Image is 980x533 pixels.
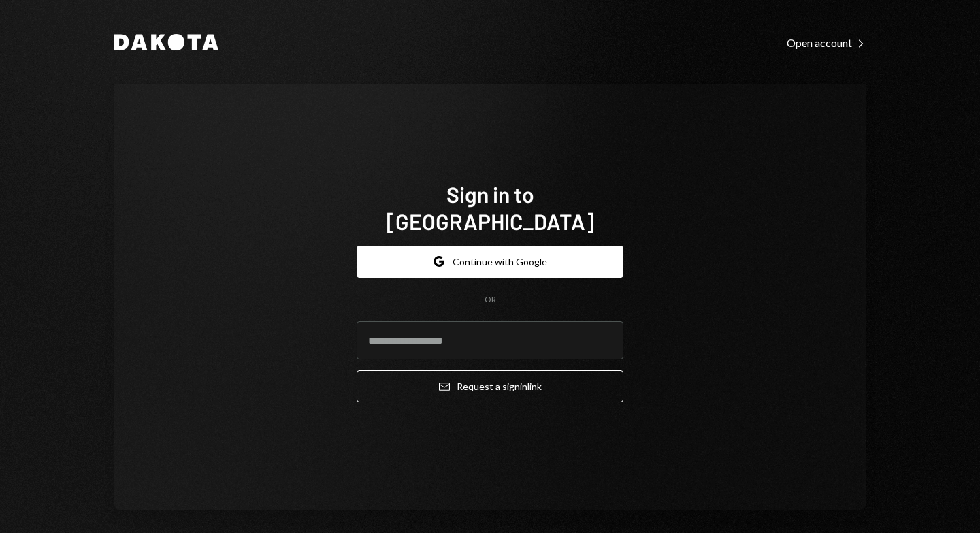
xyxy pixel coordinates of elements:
[485,294,496,306] div: OR
[357,370,623,402] button: Request a signinlink
[357,180,623,235] h1: Sign in to [GEOGRAPHIC_DATA]
[357,246,623,278] button: Continue with Google
[787,36,866,50] div: Open account
[787,35,866,50] a: Open account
